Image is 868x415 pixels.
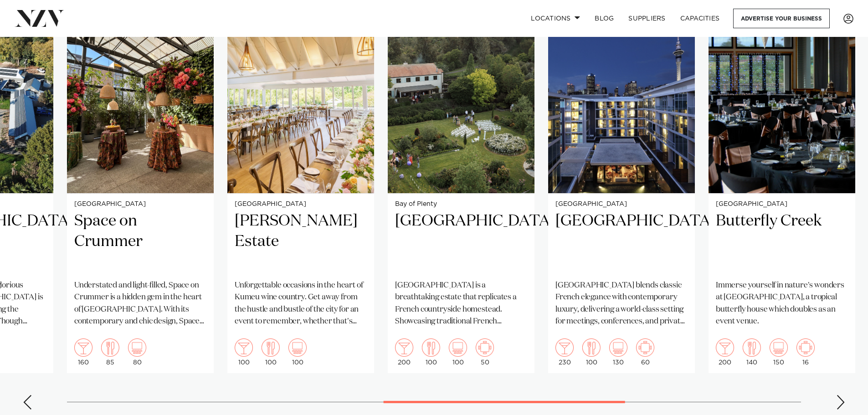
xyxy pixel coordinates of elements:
img: meeting.png [636,338,654,357]
p: Immerse yourself in nature's wonders at [GEOGRAPHIC_DATA], a tropical butterfly house which doubl... [716,280,848,328]
small: [GEOGRAPHIC_DATA] [235,201,367,208]
small: [GEOGRAPHIC_DATA] [555,201,688,208]
img: meeting.png [796,338,815,357]
div: 200 [395,338,413,366]
div: 50 [476,338,494,366]
h2: [GEOGRAPHIC_DATA] [555,211,688,272]
img: dining.png [422,338,440,357]
img: cocktail.png [395,338,413,357]
img: dining.png [582,338,601,357]
div: 160 [74,338,92,366]
div: 100 [582,338,601,366]
div: 100 [449,338,467,366]
div: 85 [101,338,119,366]
a: Locations [524,9,587,28]
img: nzv-logo.png [15,10,64,26]
h2: [PERSON_NAME] Estate [235,211,367,272]
img: cocktail.png [235,338,253,357]
p: Unforgettable occasions in the heart of Kumeu wine country. Get away from the hustle and bustle o... [235,280,367,328]
div: 100 [235,338,253,366]
div: 200 [716,338,734,366]
img: cocktail.png [555,338,574,357]
img: theatre.png [128,338,146,357]
div: 100 [422,338,440,366]
img: theatre.png [609,338,627,357]
p: [GEOGRAPHIC_DATA] is a breathtaking estate that replicates a French countryside homestead. Showca... [395,280,527,328]
div: 16 [796,338,815,366]
a: Capacities [673,9,727,28]
img: dining.png [101,338,119,357]
img: cocktail.png [716,338,734,357]
div: 140 [743,338,761,366]
img: cocktail.png [74,338,92,357]
p: Understated and light-filled, Space on Crummer is a hidden gem in the heart of [GEOGRAPHIC_DATA].... [74,280,206,328]
img: dining.png [743,338,761,357]
div: 100 [262,338,280,366]
h2: [GEOGRAPHIC_DATA] [395,211,527,272]
div: 80 [128,338,146,366]
p: [GEOGRAPHIC_DATA] blends classic French elegance with contemporary luxury, delivering a world-cla... [555,280,688,328]
div: 130 [609,338,627,366]
a: BLOG [587,9,621,28]
h2: Butterfly Creek [716,211,848,272]
a: Advertise your business [733,9,830,28]
small: [GEOGRAPHIC_DATA] [716,201,848,208]
div: 100 [288,338,307,366]
img: theatre.png [449,338,467,357]
img: theatre.png [288,338,307,357]
div: 60 [636,338,654,366]
small: [GEOGRAPHIC_DATA] [74,201,206,208]
div: 230 [555,338,574,366]
h2: Space on Crummer [74,211,206,272]
img: theatre.png [770,338,788,357]
small: Bay of Plenty [395,201,527,208]
div: 150 [770,338,788,366]
a: SUPPLIERS [621,9,673,28]
img: dining.png [262,338,280,357]
img: meeting.png [476,338,494,357]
